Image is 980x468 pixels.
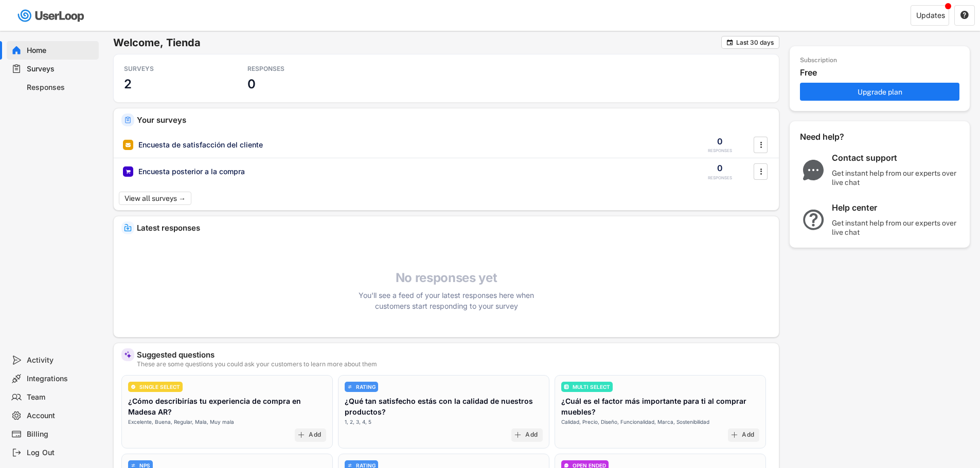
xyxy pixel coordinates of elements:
[27,46,95,55] div: Home
[708,175,732,181] div: RESPONSES
[561,396,759,417] div: ¿Cuál es el factor más importante para ti al comprar muebles?
[756,164,766,179] button: 
[27,83,95,92] div: Responses
[564,384,569,389] img: ListMajor.svg
[356,463,376,468] div: RATING
[800,57,837,65] div: Subscription
[27,355,95,365] div: Activity
[124,76,132,92] h3: 2
[131,463,136,468] img: AdjustIcon.svg
[561,418,709,426] div: Calidad, Precio, Diseño, Funcionalidad, Marca, Sostenibilidad
[139,384,180,389] div: SINGLE SELECT
[742,431,754,439] div: Add
[347,463,352,468] img: AdjustIcon.svg
[27,64,95,74] div: Surveys
[800,132,872,142] div: Need help?
[124,65,217,73] div: SURVEYS
[128,418,234,426] div: Excelente, Buena, Regular, Mala, Muy mala
[137,351,771,359] div: Suggested questions
[760,166,762,177] text: 
[832,169,960,187] div: Get instant help from our experts over live chat
[138,166,245,177] div: Encuesta posterior a la compra
[717,136,723,147] div: 0
[128,396,326,417] div: ¿Cómo describirías tu experiencia de compra en Madesa AR?
[124,224,132,232] img: IncomingMajor.svg
[760,139,762,150] text: 
[247,76,256,92] h3: 0
[138,140,263,150] div: Encuesta de satisfacción del cliente
[124,351,132,359] img: MagicMajor%20%28Purple%29.svg
[726,39,734,46] button: 
[354,270,539,286] h4: No responses yet
[756,137,766,153] button: 
[345,418,371,426] div: 1, 2, 3, 4, 5
[27,411,95,421] div: Account
[309,431,321,439] div: Add
[347,384,352,389] img: AdjustIcon.svg
[832,153,960,163] div: Contact support
[356,384,376,389] div: RATING
[736,40,774,46] div: Last 30 days
[573,384,610,389] div: MULTI SELECT
[113,36,721,49] h6: Welcome, Tienda
[345,396,543,417] div: ¿Qué tan satisfecho estás con la calidad de nuestros productos?
[708,148,732,154] div: RESPONSES
[137,116,771,124] div: Your surveys
[916,12,945,19] div: Updates
[832,202,960,213] div: Help center
[800,210,827,230] img: QuestionMarkInverseMajor.svg
[717,162,723,174] div: 0
[800,67,965,78] div: Free
[573,463,606,468] div: OPEN ENDED
[832,218,960,237] div: Get instant help from our experts over live chat
[119,192,191,205] button: View all surveys →
[800,83,959,101] button: Upgrade plan
[525,431,538,439] div: Add
[800,160,827,180] img: ChatMajor.svg
[131,384,136,389] img: CircleTickMinorWhite.svg
[960,11,969,20] button: 
[564,463,569,468] img: ConversationMinor.svg
[137,361,771,367] div: These are some questions you could ask your customers to learn more about them
[27,448,95,458] div: Log Out
[27,429,95,439] div: Billing
[27,392,95,402] div: Team
[15,5,88,26] img: userloop-logo-01.svg
[354,290,539,311] div: You'll see a feed of your latest responses here when customers start responding to your survey
[727,39,733,46] text: 
[960,10,969,20] text: 
[137,224,771,232] div: Latest responses
[139,463,150,468] div: NPS
[247,65,340,73] div: RESPONSES
[27,374,95,384] div: Integrations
